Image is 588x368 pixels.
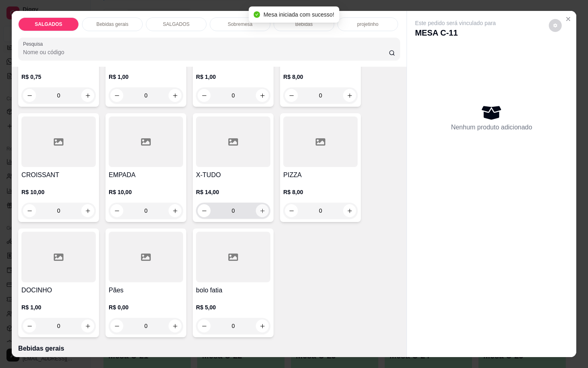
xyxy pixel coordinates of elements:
[169,204,181,217] button: increase-product-quantity
[23,48,389,56] input: Pesquisa
[415,27,496,38] p: MESA C-11
[109,188,183,196] p: R$ 10,00
[169,89,181,102] button: increase-product-quantity
[35,21,62,27] p: SALGADOS
[196,73,270,81] p: R$ 1,00
[228,21,252,27] p: Sobremesa
[343,89,356,102] button: increase-product-quantity
[196,170,270,180] h4: X-TUDO
[415,19,496,27] p: Este pedido será vinculado para
[283,188,358,196] p: R$ 8,00
[256,204,269,217] button: increase-product-quantity
[285,89,298,102] button: decrease-product-quantity
[196,286,270,295] h4: bolo fatia
[256,319,269,332] button: increase-product-quantity
[198,89,211,102] button: decrease-product-quantity
[23,89,36,102] button: decrease-product-quantity
[21,303,96,311] p: R$ 1,00
[357,21,379,27] p: projetinho
[163,21,190,27] p: SALGADOS
[109,286,183,295] h4: Pães
[81,204,94,217] button: increase-product-quantity
[196,303,270,311] p: R$ 5,00
[110,204,123,217] button: decrease-product-quantity
[285,204,298,217] button: decrease-product-quantity
[451,123,532,132] p: Nenhum produto adicionado
[21,73,96,81] p: R$ 0,75
[21,286,96,295] h4: DOCINHO
[198,319,211,332] button: decrease-product-quantity
[21,188,96,196] p: R$ 10,00
[198,204,211,217] button: decrease-product-quantity
[110,89,123,102] button: decrease-product-quantity
[254,11,260,18] span: check-circle
[81,319,94,332] button: increase-product-quantity
[18,344,400,353] p: Bebidas gerais
[23,319,36,332] button: decrease-product-quantity
[109,170,183,180] h4: EMPADA
[96,21,128,27] p: Bebidas gerais
[256,89,269,102] button: increase-product-quantity
[283,170,358,180] h4: PIZZA
[81,89,94,102] button: increase-product-quantity
[196,188,270,196] p: R$ 14,00
[549,19,562,32] button: decrease-product-quantity
[23,40,46,47] label: Pesquisa
[283,73,358,81] p: R$ 8,00
[295,21,312,27] p: Bebidas
[109,303,183,311] p: R$ 0,00
[263,11,334,18] span: Mesa iniciada com sucesso!
[23,204,36,217] button: decrease-product-quantity
[562,13,575,25] button: Close
[109,73,183,81] p: R$ 1,00
[21,170,96,180] h4: CROISSANT
[343,204,356,217] button: increase-product-quantity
